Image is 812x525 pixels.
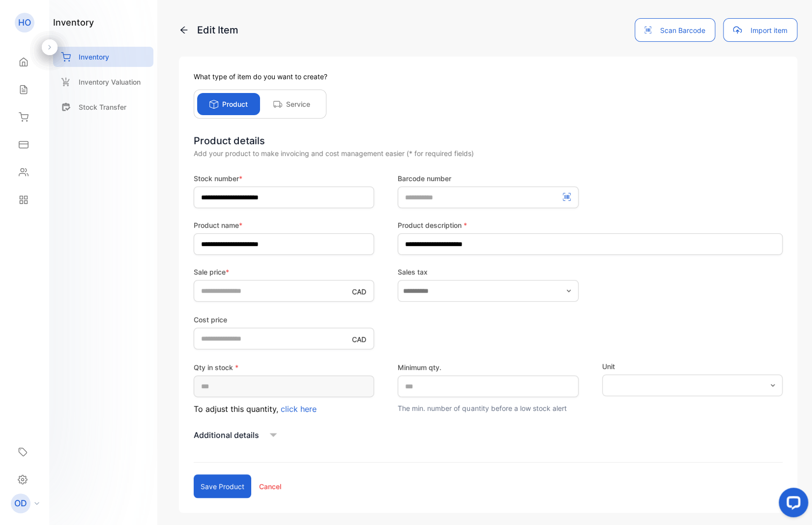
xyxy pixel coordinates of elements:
[259,481,281,492] p: Cancel
[602,361,783,371] label: Unit
[194,148,783,158] div: Add your product to make invoicing and cost management easier (* for required fields)
[53,16,94,29] h1: inventory
[194,71,783,82] p: What type of item do you want to create?
[352,286,366,297] p: CAD
[53,97,153,117] a: Stock Transfer
[222,99,248,109] p: Product
[194,429,259,441] p: Additional details
[194,173,374,184] label: Stock number
[194,314,374,325] label: Cost price
[79,52,109,62] p: Inventory
[179,23,238,37] p: Edit Item
[53,47,153,67] a: Inventory
[18,16,31,29] p: HO
[194,220,374,230] label: Product name
[79,77,141,87] p: Inventory Valuation
[723,18,797,42] button: Import item
[281,404,317,414] span: click here
[398,267,578,277] label: Sales tax
[398,403,578,413] p: The min. number of quantity before a low stock alert
[398,173,578,184] label: Barcode number
[286,99,310,109] p: Service
[635,18,715,42] button: Scan Barcode
[79,102,126,112] p: Stock Transfer
[194,403,374,415] p: To adjust this quantity,
[771,484,812,525] iframe: LiveChat chat widget
[398,220,783,230] label: Product description
[14,497,27,510] p: OD
[194,474,251,498] button: Save product
[53,72,153,92] a: Inventory Valuation
[194,267,374,277] label: Sale price
[352,334,366,344] p: CAD
[194,133,783,148] div: Product details
[398,362,578,372] label: Minimum qty.
[194,362,374,372] label: Qty in stock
